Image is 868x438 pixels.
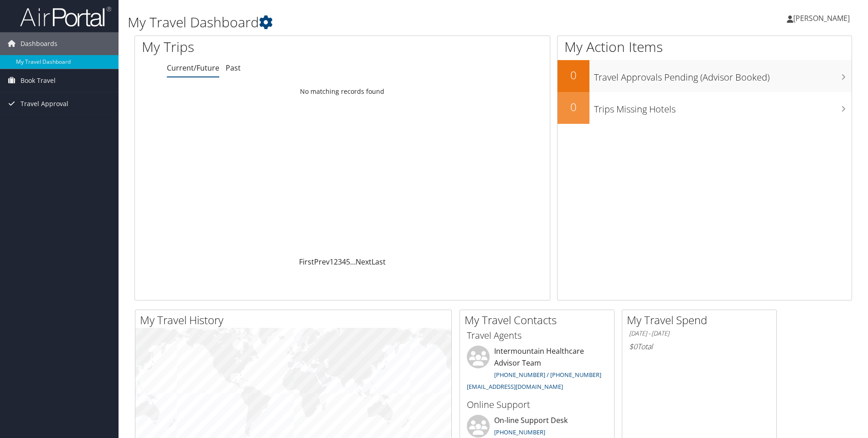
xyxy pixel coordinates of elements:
h1: My Travel Dashboard [128,13,615,32]
h2: 0 [558,67,589,83]
h2: My Travel History [140,312,451,328]
h3: Trips Missing Hotels [594,98,852,116]
h3: Online Support [467,398,607,411]
h2: My Travel Contacts [465,312,614,328]
a: Last [372,257,386,267]
a: [PHONE_NUMBER] / [PHONE_NUMBER] [494,371,601,379]
a: Past [226,63,241,73]
a: Prev [314,257,330,267]
span: Dashboards [21,32,57,55]
a: Next [356,257,372,267]
h6: Total [629,341,770,351]
td: No matching records found [135,83,550,100]
a: [PHONE_NUMBER] [494,428,545,436]
h6: [DATE] - [DATE] [629,329,770,338]
h3: Travel Agents [467,329,607,342]
li: Intermountain Healthcare Advisor Team [462,346,612,394]
a: Current/Future [167,63,219,73]
a: 5 [346,257,350,267]
h2: 0 [558,99,589,115]
h2: My Travel Spend [627,312,776,328]
h1: My Action Items [558,37,852,56]
a: 0Trips Missing Hotels [558,92,852,124]
span: Book Travel [21,69,56,92]
span: Travel Approval [21,92,68,115]
span: $0 [629,341,637,351]
a: First [299,257,314,267]
a: [PERSON_NAME] [787,5,859,32]
h1: My Trips [142,37,370,56]
a: 0Travel Approvals Pending (Advisor Booked) [558,60,852,92]
a: 4 [342,257,346,267]
span: … [350,257,356,267]
span: [PERSON_NAME] [793,13,850,23]
a: [EMAIL_ADDRESS][DOMAIN_NAME] [467,382,563,391]
a: 3 [338,257,342,267]
img: airportal-logo.png [20,6,111,27]
a: 2 [334,257,338,267]
a: 1 [330,257,334,267]
h3: Travel Approvals Pending (Advisor Booked) [594,66,852,84]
